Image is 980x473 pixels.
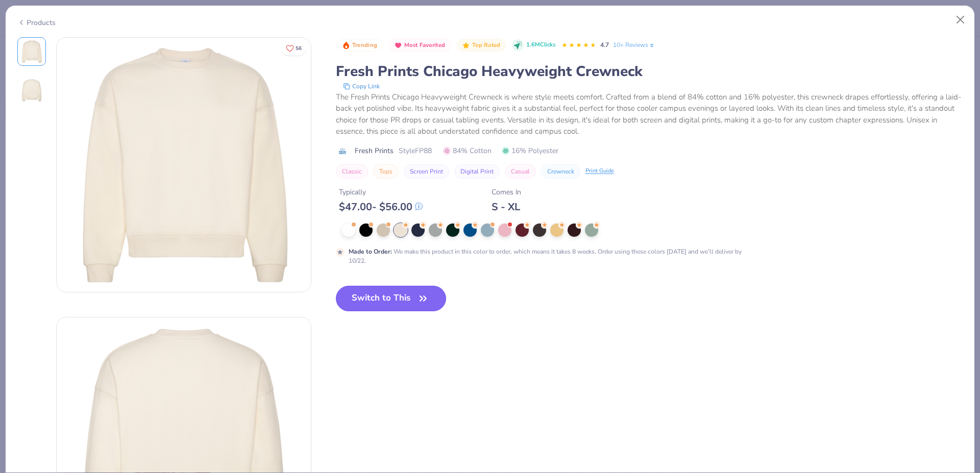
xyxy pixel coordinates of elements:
[399,145,432,156] span: Style FP88
[526,41,555,49] span: 1.6M Clicks
[404,164,449,179] button: Screen Print
[951,10,970,30] button: Close
[613,40,655,49] a: 10+ Reviews
[561,37,596,54] div: 4.7 Stars
[472,42,501,48] span: Top Rated
[336,164,368,179] button: Classic
[337,39,383,52] button: Badge Button
[296,46,302,51] span: 56
[443,145,492,156] span: 84% Cotton
[541,164,580,179] button: Crewneck
[505,164,536,179] button: Casual
[404,42,445,48] span: Most Favorited
[502,145,558,156] span: 16% Polyester
[600,41,609,49] span: 4.7
[492,201,521,213] div: S - XL
[349,247,392,256] strong: Made to Order :
[394,41,402,49] img: Most Favorited sort
[585,167,614,176] div: Print Guide
[336,91,963,137] div: The Fresh Prints Chicago Heavyweight Crewneck is where style meets comfort. Crafted from a blend ...
[457,39,506,52] button: Badge Button
[339,187,423,197] div: Typically
[339,201,423,213] div: $ 47.00 - $ 56.00
[336,62,963,81] div: Fresh Prints Chicago Heavyweight Crewneck
[281,41,306,56] button: Like
[462,41,470,49] img: Top Rated sort
[57,38,311,292] img: Front
[342,41,350,49] img: Trending sort
[349,247,744,265] div: We make this product in this color to order, which means it takes 8 weeks. Order using these colo...
[355,145,394,156] span: Fresh Prints
[336,286,447,311] button: Switch to This
[492,187,521,197] div: Comes In
[352,42,377,48] span: Trending
[389,39,451,52] button: Badge Button
[19,39,44,64] img: Front
[340,81,383,91] button: copy to clipboard
[336,147,350,155] img: brand logo
[373,164,399,179] button: Tops
[19,78,44,103] img: Back
[454,164,500,179] button: Digital Print
[17,17,56,28] div: Products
